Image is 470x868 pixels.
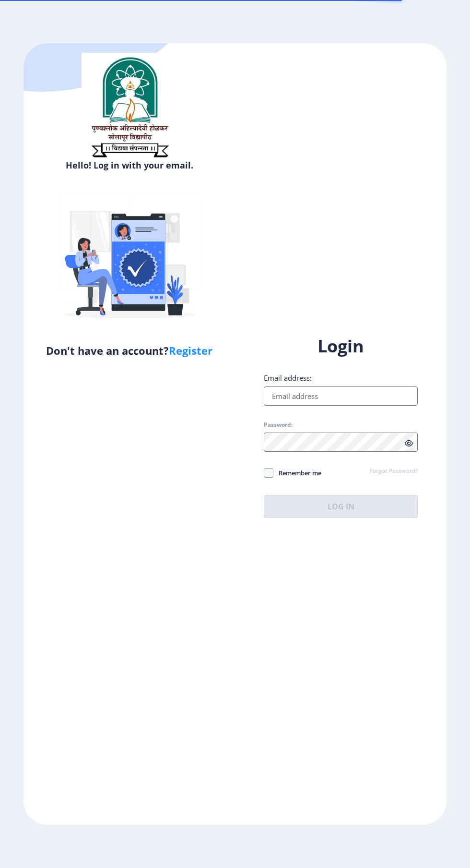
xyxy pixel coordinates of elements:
img: sulogo.png [82,53,177,161]
a: Forgot Password? [370,467,418,476]
label: Password: [264,421,293,429]
label: Email address: [264,373,312,383]
h5: Don't have an account? [31,343,228,358]
input: Email address [264,386,418,406]
span: Remember me [273,467,321,479]
button: Log In [264,495,418,518]
h6: Hello! Log in with your email. [31,159,228,171]
a: Register [169,343,212,358]
h1: Login [264,335,418,358]
img: Verified-rafiki.svg [46,175,213,343]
